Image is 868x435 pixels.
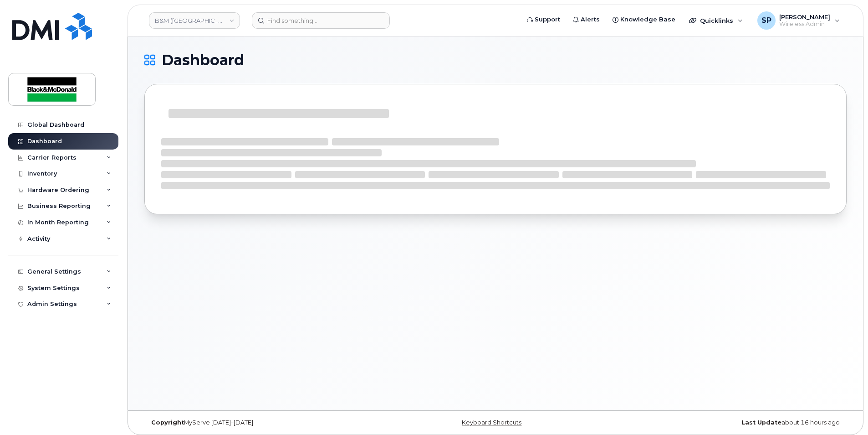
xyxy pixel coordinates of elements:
strong: Copyright [151,419,184,426]
a: Keyboard Shortcuts [462,419,521,426]
strong: Last Update [741,419,781,426]
div: MyServe [DATE]–[DATE] [144,419,378,426]
div: about 16 hours ago [613,419,847,426]
span: Dashboard [162,53,244,67]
